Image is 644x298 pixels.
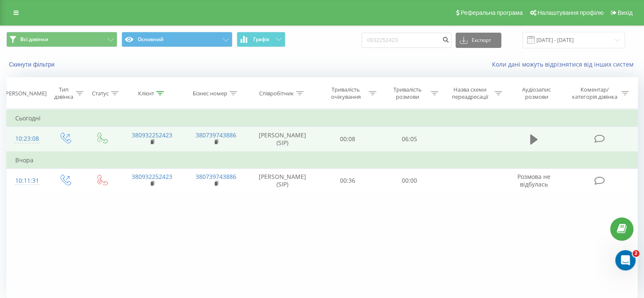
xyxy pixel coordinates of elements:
[20,36,48,43] span: Всі дзвінки
[132,173,172,181] a: 380932252423
[132,131,172,139] a: 380932252423
[15,131,38,147] div: 10:23:08
[253,36,270,42] span: Графік
[237,32,285,47] button: Графік
[53,86,73,100] div: Тип дзвінка
[7,110,638,127] td: Сьогодні
[15,173,38,189] div: 10:11:31
[317,127,379,152] td: 00:08
[379,127,440,152] td: 06:05
[512,86,561,100] div: Аудіозапис розмови
[248,127,317,152] td: [PERSON_NAME] (SIP)
[492,60,638,68] a: Коли дані можуть відрізнятися вiд інших систем
[122,32,232,47] button: Основний
[461,9,523,16] span: Реферальна програма
[615,250,636,270] iframe: Intercom live chat
[448,86,492,100] div: Назва схеми переадресації
[92,90,109,97] div: Статус
[7,152,638,169] td: Вчора
[456,33,501,48] button: Експорт
[569,86,619,100] div: Коментар/категорія дзвінка
[362,33,451,48] input: Пошук за номером
[196,131,236,139] a: 380739743886
[317,168,379,193] td: 00:36
[6,61,59,68] button: Скинути фільтри
[248,168,317,193] td: [PERSON_NAME] (SIP)
[325,86,367,100] div: Тривалість очікування
[259,90,294,97] div: Співробітник
[379,168,440,193] td: 00:00
[517,173,550,188] span: Розмова не відбулась
[6,32,117,47] button: Всі дзвінки
[386,86,428,100] div: Тривалість розмови
[4,90,47,97] div: [PERSON_NAME]
[138,90,154,97] div: Клієнт
[537,9,603,16] span: Налаштування профілю
[196,173,236,181] a: 380739743886
[193,90,227,97] div: Бізнес номер
[633,250,639,257] span: 2
[618,9,633,16] span: Вихід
